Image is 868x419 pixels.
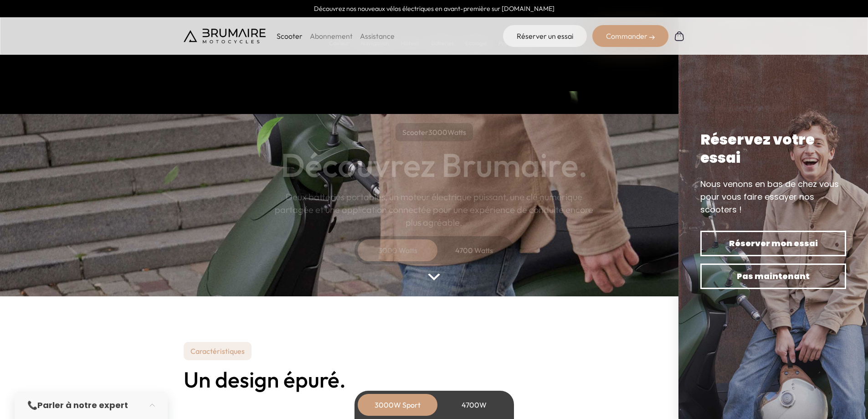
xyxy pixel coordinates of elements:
div: 3000 Watts [361,239,434,261]
img: right-arrow-2.png [649,35,655,40]
img: Brumaire Motocycles [184,29,266,43]
p: Scooter [277,31,303,41]
div: Commander [592,25,668,47]
img: arrow-bottom.png [428,274,440,280]
p: Caractéristiques [184,342,252,360]
h2: Un design épuré. [184,367,685,392]
a: Réserver un essai [503,25,587,47]
div: 3000W Sport [361,394,434,416]
img: Panier [674,31,685,41]
div: 4700W [438,394,511,416]
p: Deux batteries portables, un moteur électrique puissant, une clé numérique partagée et une applic... [275,191,594,229]
a: Abonnement [310,31,353,41]
span: 3000 [428,128,447,137]
iframe: Gorgias live chat messenger [822,376,859,410]
h1: Découvrez Brumaire. [281,149,588,181]
p: Scooter Watts [395,123,473,141]
a: Assistance [360,31,395,41]
div: 4700 Watts [438,239,511,261]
